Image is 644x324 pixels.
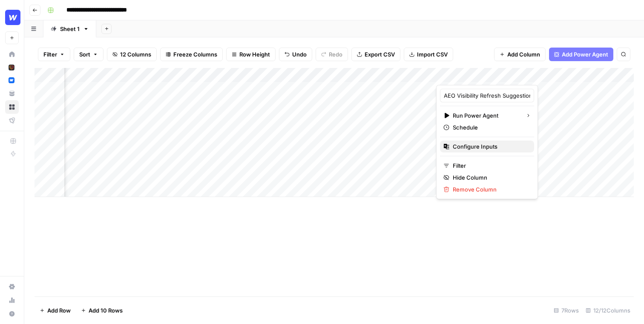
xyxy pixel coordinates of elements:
[38,48,70,61] button: Filter
[453,142,527,151] span: Configure Inputs
[5,307,19,321] button: Help + Support
[5,100,19,114] a: Browse
[5,87,19,100] a: Your Data
[173,50,217,59] span: Freeze Columns
[562,50,608,59] span: Add Power Agent
[5,10,20,25] img: Webflow Logo
[79,50,90,59] span: Sort
[453,161,527,170] span: Filter
[5,114,19,127] a: Flightpath
[60,25,80,33] div: Sheet 1
[239,50,270,59] span: Row Height
[107,48,157,61] button: 12 Columns
[279,48,312,61] button: Undo
[43,20,96,37] a: Sheet 1
[226,48,276,61] button: Row Height
[453,111,519,120] span: Run Power Agent
[507,50,540,59] span: Add Column
[5,7,19,28] button: Workspace: Webflow
[47,306,71,315] span: Add Row
[5,48,19,61] a: Home
[9,77,14,83] img: a1pu3e9a4sjoov2n4mw66knzy8l8
[34,304,76,317] button: Add Row
[160,48,223,61] button: Freeze Columns
[351,48,400,61] button: Export CSV
[9,65,14,70] img: x9pvq66k5d6af0jwfjov4in6h5zj
[5,280,19,293] a: Settings
[404,48,453,61] button: Import CSV
[453,173,527,182] span: Hide Column
[494,48,546,61] button: Add Column
[329,50,342,59] span: Redo
[582,304,634,317] div: 12/12 Columns
[453,185,527,194] span: Remove Column
[5,293,19,307] a: Usage
[550,304,582,317] div: 7 Rows
[453,123,527,132] span: Schedule
[549,48,613,61] button: Add Power Agent
[89,306,123,315] span: Add 10 Rows
[417,50,448,59] span: Import CSV
[74,48,103,61] button: Sort
[120,50,151,59] span: 12 Columns
[316,48,348,61] button: Redo
[292,50,307,59] span: Undo
[365,50,395,59] span: Export CSV
[76,304,128,317] button: Add 10 Rows
[43,50,57,59] span: Filter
